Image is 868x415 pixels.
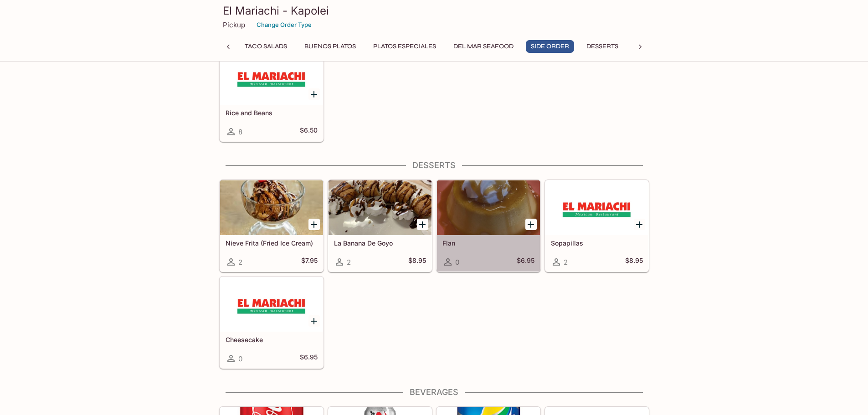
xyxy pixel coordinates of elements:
button: Desserts [581,40,623,53]
span: 0 [455,258,459,266]
button: Add Cheesecake [308,315,320,327]
h5: $6.95 [300,353,318,364]
h5: $8.95 [408,256,426,267]
div: La Banana De Goyo [329,180,431,235]
button: Add La Banana De Goyo [417,219,428,230]
span: 2 [564,258,568,266]
span: 2 [238,258,242,266]
button: Side Order [526,40,574,53]
a: Flan0$6.95 [437,180,540,272]
button: Taco Salads [240,40,292,53]
h4: Desserts [219,160,649,170]
button: Add Sopapillas [634,219,645,230]
div: Flan [437,180,540,235]
h3: El Mariachi - Kapolei [223,4,646,18]
a: Rice and Beans8$6.50 [220,50,324,142]
button: Change Order Type [252,18,316,32]
a: La Banana De Goyo2$8.95 [328,180,432,272]
h4: Beverages [219,387,649,397]
h5: $6.50 [300,126,318,137]
button: Del Mar Seafood [448,40,519,53]
h5: Nieve Frita (Fried Ice Cream) [226,239,318,247]
button: Beverages [631,40,678,53]
button: Add Rice and Beans [308,88,320,100]
a: Nieve Frita (Fried Ice Cream)2$7.95 [220,180,324,272]
h5: $8.95 [625,256,643,267]
a: Cheesecake0$6.95 [220,277,324,369]
h5: $6.95 [517,256,534,267]
a: Sopapillas2$8.95 [545,180,649,272]
div: Cheesecake [220,277,323,332]
p: Pickup [223,20,245,29]
button: Buenos Platos [299,40,361,53]
button: Add Flan [525,219,537,230]
h5: Sopapillas [551,239,643,247]
h5: $7.95 [301,256,318,267]
button: Platos Especiales [368,40,441,53]
h5: Rice and Beans [226,109,318,117]
h5: La Banana De Goyo [334,239,426,247]
span: 2 [347,258,351,266]
span: 0 [238,354,242,363]
div: Sopapillas [545,180,648,235]
div: Rice and Beans [220,50,323,105]
div: Nieve Frita (Fried Ice Cream) [220,180,323,235]
h5: Cheesecake [226,336,318,343]
span: 8 [238,128,242,136]
h5: Flan [442,239,534,247]
button: Add Nieve Frita (Fried Ice Cream) [308,219,320,230]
